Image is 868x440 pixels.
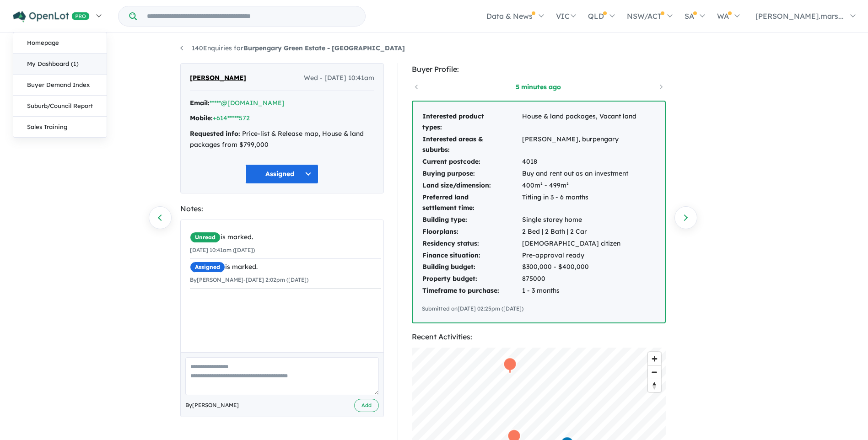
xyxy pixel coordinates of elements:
div: Recent Activities: [412,331,666,343]
td: [DEMOGRAPHIC_DATA] citizen [522,238,637,250]
button: Reset bearing to north [648,379,661,392]
strong: Email: [190,99,210,107]
small: [DATE] 10:41am ([DATE]) [190,247,255,253]
td: Buy and rent out as an investment [522,168,637,180]
div: Price-list & Release map, House & land packages from $799,000 [190,129,374,150]
a: Sales Training [13,117,107,137]
td: Single storey home [522,214,637,226]
td: $300,000 - $400,000 [522,261,637,273]
button: Assigned [245,164,318,184]
small: By [PERSON_NAME] - [DATE] 2:02pm ([DATE]) [190,276,308,283]
button: Add [354,399,379,412]
td: Building budget: [422,261,522,273]
strong: Requested info: [190,129,240,138]
strong: Mobile: [190,114,213,122]
span: Unread [190,232,221,243]
td: Interested product types: [422,111,522,134]
td: Land size/dimension: [422,180,522,192]
a: Suburb/Council Report [13,96,107,117]
td: Building type: [422,214,522,226]
a: Buyer Demand Index [13,75,107,96]
td: Buying purpose: [422,168,522,180]
td: Floorplans: [422,226,522,238]
td: House & land packages, Vacant land [522,111,637,134]
img: Openlot PRO Logo White [13,11,90,22]
td: [PERSON_NAME], burpengary [522,134,637,156]
td: 875000 [522,273,637,285]
div: is marked. [190,232,381,243]
td: 4018 [522,156,637,168]
td: Finance situation: [422,250,522,262]
button: Zoom out [648,365,661,379]
a: 140Enquiries forBurpengary Green Estate - [GEOGRAPHIC_DATA] [180,44,405,52]
div: Map marker [503,357,517,374]
td: 2 Bed | 2 Bath | 2 Car [522,226,637,238]
nav: breadcrumb [180,43,688,54]
span: By [PERSON_NAME] [185,401,239,410]
a: Homepage [13,32,107,54]
td: Titling in 3 - 6 months [522,192,637,215]
td: Current postcode: [422,156,522,168]
div: is marked. [190,262,381,273]
a: My Dashboard (1) [13,54,107,75]
div: Notes: [180,203,384,215]
div: Submitted on [DATE] 02:25pm ([DATE]) [422,304,656,313]
span: Reset bearing to north [648,379,661,392]
span: Assigned [190,262,225,273]
span: [PERSON_NAME] [190,73,246,84]
td: Timeframe to purchase: [422,285,522,297]
span: Wed - [DATE] 10:41am [304,73,374,84]
td: Interested areas & suburbs: [422,134,522,156]
td: Preferred land settlement time: [422,192,522,215]
td: 400m² - 499m² [522,180,637,192]
td: Pre-approval ready [522,250,637,262]
span: [PERSON_NAME].mars... [755,11,844,21]
button: Zoom in [648,352,661,365]
strong: Burpengary Green Estate - [GEOGRAPHIC_DATA] [243,44,405,52]
td: 1 - 3 months [522,285,637,297]
td: Property budget: [422,273,522,285]
a: 5 minutes ago [500,82,577,91]
td: Residency status: [422,238,522,250]
input: Try estate name, suburb, builder or developer [139,6,363,26]
div: Buyer Profile: [412,63,666,75]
